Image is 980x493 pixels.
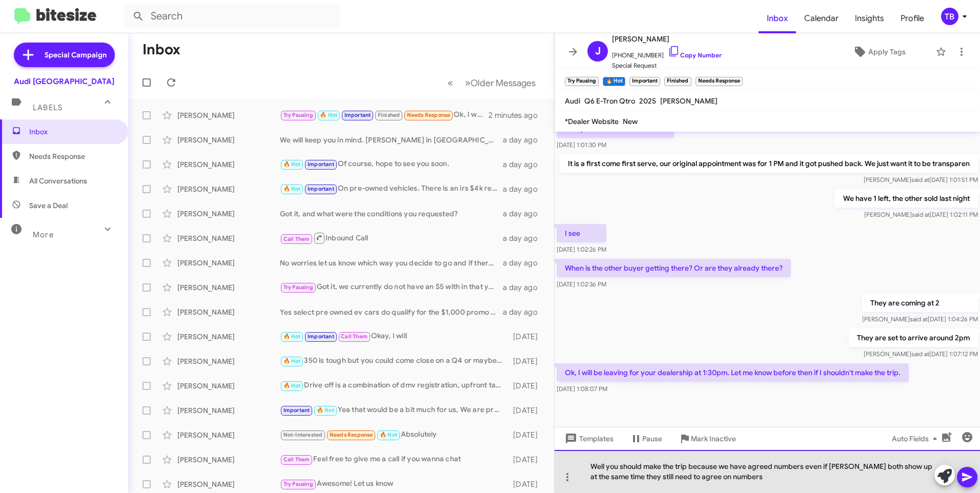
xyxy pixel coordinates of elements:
[177,282,280,293] div: [PERSON_NAME]
[280,158,503,170] div: Of course, hope to see you soon.
[177,479,280,489] div: [PERSON_NAME]
[177,307,280,317] div: [PERSON_NAME]
[283,186,301,192] span: 🔥 Hot
[14,76,114,87] div: Audi [GEOGRAPHIC_DATA]
[664,77,691,86] small: Finished
[508,381,546,391] div: [DATE]
[508,332,546,342] div: [DATE]
[503,135,546,145] div: a day ago
[892,4,932,33] a: Profile
[29,176,87,186] span: All Conversations
[565,117,619,126] span: *Dealer Website
[508,356,546,366] div: [DATE]
[283,161,301,168] span: 🔥 Hot
[595,43,601,59] span: J
[33,230,54,239] span: More
[280,109,488,121] div: Ok, I will be leaving for your dealership at 1:30pm. Let me know before then if I shouldn't make ...
[308,186,334,192] span: Important
[29,127,116,137] span: Inbox
[317,407,334,414] span: 🔥 Hot
[283,481,313,487] span: Try Pausing
[378,112,400,118] span: Finished
[124,4,339,29] input: Search
[283,456,310,463] span: Call Them
[508,430,546,440] div: [DATE]
[557,385,607,393] span: [DATE] 1:08:07 PM
[555,429,622,448] button: Templates
[670,429,744,448] button: Mark Inactive
[177,332,280,342] div: [PERSON_NAME]
[849,328,978,347] p: They are set to arrive around 2pm
[835,189,978,208] p: We have 1 left, the other sold last night
[441,72,459,93] button: Previous
[280,478,508,490] div: Awesome! Let us know
[508,455,546,465] div: [DATE]
[29,151,116,161] span: Needs Response
[911,176,929,183] span: said at
[471,77,536,89] span: Older Messages
[884,429,949,448] button: Auto Fields
[555,450,980,493] div: Well you should make the trip because we have agreed numbers even if [PERSON_NAME] both show up a...
[459,72,542,93] button: Next
[177,110,280,120] div: [PERSON_NAME]
[603,77,625,86] small: 🔥 Hot
[280,404,508,416] div: Yea that would be a bit much for us, We are probably somewhere in the 5k range.
[584,96,635,106] span: Q6 E-Tron Qtro
[442,72,542,93] nav: Page navigation example
[280,183,503,195] div: On pre-owned vehicles. There is an irs $4k rebate for people who qualify.
[622,429,670,448] button: Pause
[612,33,722,45] span: [PERSON_NAME]
[862,315,978,323] span: [PERSON_NAME] [DATE] 1:04:26 PM
[503,282,546,293] div: a day ago
[177,405,280,416] div: [PERSON_NAME]
[503,258,546,268] div: a day ago
[557,141,606,149] span: [DATE] 1:01:30 PM
[847,4,892,33] a: Insights
[503,233,546,243] div: a day ago
[33,103,63,112] span: Labels
[29,200,68,211] span: Save a Deal
[557,224,606,242] p: I see
[177,430,280,440] div: [PERSON_NAME]
[447,76,453,89] span: «
[642,429,662,448] span: Pause
[910,315,928,323] span: said at
[623,117,638,126] span: New
[280,232,503,244] div: Inbound Call
[503,184,546,194] div: a day ago
[14,43,115,67] a: Special Campaign
[330,432,373,438] span: Needs Response
[283,333,301,340] span: 🔥 Hot
[488,110,546,120] div: 2 minutes ago
[283,112,313,118] span: Try Pausing
[280,429,508,441] div: Absolutely
[629,77,660,86] small: Important
[557,259,791,277] p: When is the other buyer getting there? Or are they already there?
[308,333,334,340] span: Important
[668,51,722,59] a: Copy Number
[912,211,930,218] span: said at
[142,42,180,58] h1: Inbox
[868,43,906,61] span: Apply Tags
[503,159,546,170] div: a day ago
[796,4,847,33] span: Calendar
[508,405,546,416] div: [DATE]
[557,245,606,253] span: [DATE] 1:02:26 PM
[177,356,280,366] div: [PERSON_NAME]
[508,479,546,489] div: [DATE]
[280,281,503,293] div: Got it, we currently do not have an S5 with in that yea range but I will keep my eye out if we ev...
[177,184,280,194] div: [PERSON_NAME]
[565,96,580,106] span: Audi
[557,363,909,382] p: Ok, I will be leaving for your dealership at 1:30pm. Let me know before then if I shouldn't make ...
[283,407,310,414] span: Important
[892,429,941,448] span: Auto Fields
[696,77,743,86] small: Needs Response
[612,60,722,71] span: Special Request
[503,209,546,219] div: a day ago
[177,455,280,465] div: [PERSON_NAME]
[932,8,969,25] button: TB
[283,284,313,291] span: Try Pausing
[565,77,599,86] small: Try Pausing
